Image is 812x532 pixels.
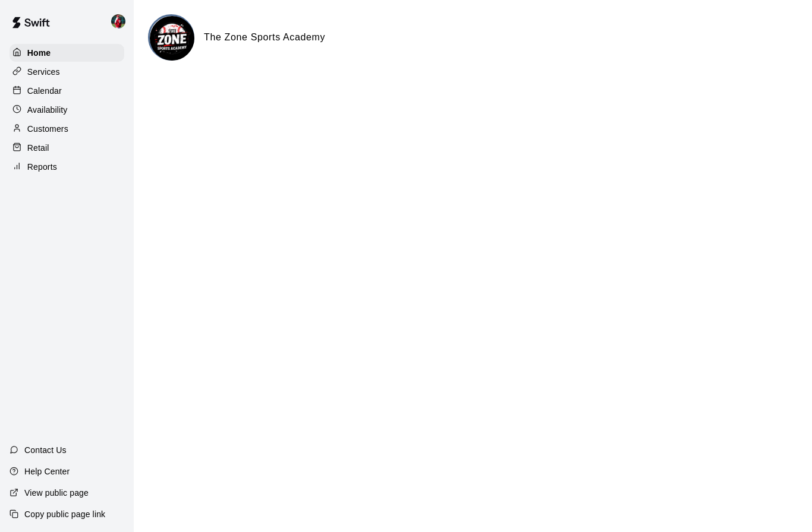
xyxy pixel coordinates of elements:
p: Home [27,47,51,59]
p: Reports [27,161,57,173]
p: Services [27,66,60,78]
p: Help Center [24,465,70,477]
img: The Zone Sports Academy logo [150,16,194,61]
p: Retail [27,142,49,154]
p: Contact Us [24,444,67,456]
p: Availability [27,104,68,116]
img: Kyle Bunn [111,14,125,28]
a: Services [10,63,124,81]
a: Home [10,44,124,62]
a: Customers [10,120,124,138]
a: Reports [10,158,124,176]
a: Calendar [10,82,124,100]
a: Retail [10,139,124,157]
div: Kyle Bunn [109,9,134,33]
p: Copy public page link [24,508,105,520]
p: Calendar [27,85,62,97]
p: Customers [27,123,68,135]
p: View public page [24,487,89,499]
h6: The Zone Sports Academy [204,30,325,45]
a: Availability [10,101,124,119]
